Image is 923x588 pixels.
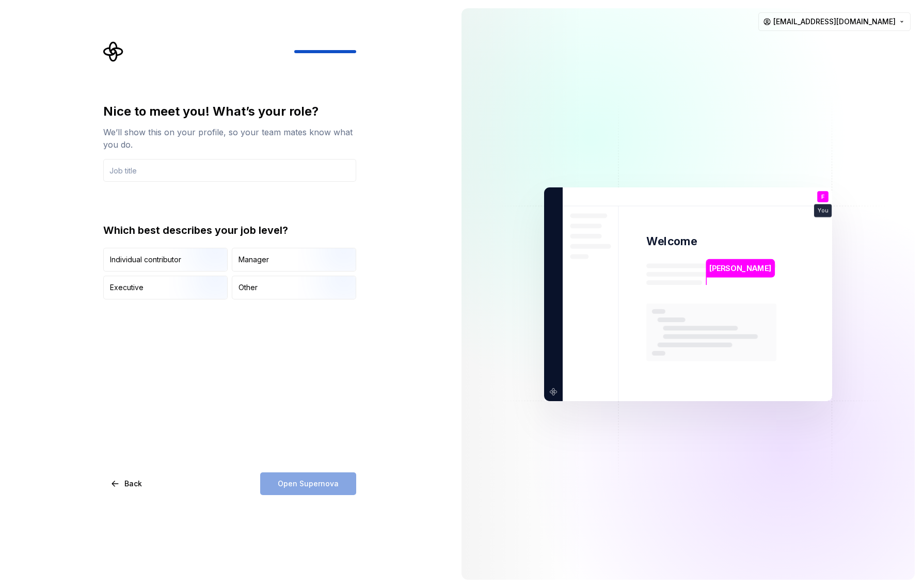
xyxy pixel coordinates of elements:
[709,262,771,274] p: [PERSON_NAME]
[103,126,356,151] div: We’ll show this on your profile, so your team mates know what you do.
[124,479,142,489] span: Back
[103,472,151,495] button: Back
[103,103,356,120] div: Nice to meet you! What’s your role?
[238,255,269,265] div: Manager
[818,208,828,213] p: You
[103,41,124,62] svg: Supernova Logo
[103,159,356,182] input: Job title
[238,282,258,293] div: Other
[110,282,144,293] div: Executive
[646,234,697,249] p: Welcome
[103,223,356,237] div: Which best describes your job level?
[110,255,181,265] div: Individual contributor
